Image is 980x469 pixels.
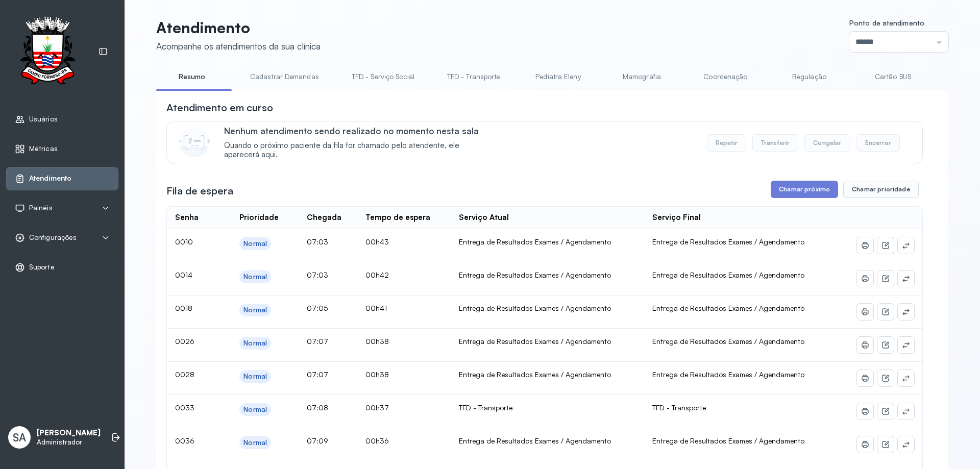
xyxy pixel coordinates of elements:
[804,134,850,152] button: Congelar
[243,339,267,348] div: Normal
[652,370,804,379] span: Entrega de Resultados Exames / Agendamento
[15,144,110,154] a: Métricas
[365,337,389,345] span: 00h38
[243,306,267,314] div: Normal
[652,337,804,345] span: Entrega de Resultados Exames / Agendamento
[522,68,594,85] a: Pediatra Eleny
[307,370,328,379] span: 07:07
[29,233,77,242] span: Configurações
[175,436,194,445] span: 0036
[652,436,804,445] span: Entrega de Resultados Exames / Agendamento
[307,403,328,412] span: 07:08
[29,174,71,183] span: Atendimento
[707,134,746,152] button: Repetir
[239,213,279,223] div: Prioridade
[307,237,328,246] span: 07:03
[175,370,194,379] span: 0028
[307,337,328,345] span: 07:07
[243,438,267,447] div: Normal
[652,237,804,246] span: Entrega de Resultados Exames / Agendamento
[11,16,84,87] img: Logotipo do estabelecimento
[224,141,494,160] span: Quando o próximo paciente da fila for chamado pelo atendente, ele aparecerá aqui.
[307,304,328,312] span: 07:05
[459,237,636,246] div: Entrega de Resultados Exames / Agendamento
[307,213,341,223] div: Chegada
[15,174,110,184] a: Atendimento
[459,436,636,446] div: Entrega de Resultados Exames / Agendamento
[156,41,321,52] div: Acompanhe os atendimentos da sua clínica
[459,270,636,280] div: Entrega de Resultados Exames / Agendamento
[606,68,677,85] a: Mamografia
[365,237,389,246] span: 00h43
[175,304,192,312] span: 0018
[243,372,267,381] div: Normal
[773,68,845,85] a: Regulação
[652,403,706,412] span: TFD - Transporte
[652,213,701,223] div: Serviço Final
[243,405,267,414] div: Normal
[856,134,900,152] button: Encerrar
[365,436,389,445] span: 00h36
[652,304,804,312] span: Entrega de Resultados Exames / Agendamento
[365,270,389,279] span: 00h42
[175,213,199,223] div: Senha
[771,181,838,198] button: Chamar próximo
[365,370,389,379] span: 00h38
[240,68,329,85] a: Cadastrar Demandas
[166,101,273,115] h3: Atendimento em curso
[459,213,509,223] div: Serviço Atual
[365,403,389,412] span: 00h37
[166,184,233,198] h3: Fila de espera
[156,68,228,85] a: Resumo
[37,428,101,438] p: [PERSON_NAME]
[29,115,58,124] span: Usuários
[29,204,53,212] span: Painéis
[752,134,799,152] button: Transferir
[175,270,192,279] span: 0014
[690,68,761,85] a: Coordenação
[175,237,193,246] span: 0010
[15,114,110,125] a: Usuários
[307,436,328,445] span: 07:09
[365,213,430,223] div: Tempo de espera
[365,304,387,312] span: 00h41
[459,370,636,379] div: Entrega de Resultados Exames / Agendamento
[857,68,928,85] a: Cartão SUS
[459,304,636,313] div: Entrega de Resultados Exames / Agendamento
[437,68,510,85] a: TFD - Transporte
[843,181,919,198] button: Chamar prioridade
[652,270,804,279] span: Entrega de Resultados Exames / Agendamento
[459,337,636,346] div: Entrega de Resultados Exames / Agendamento
[849,18,924,27] span: Ponto de atendimento
[29,263,55,271] span: Suporte
[175,403,194,412] span: 0033
[341,68,425,85] a: TFD - Serviço Social
[37,438,101,447] p: Administrador
[459,403,636,412] div: TFD - Transporte
[179,127,210,157] img: Imagem de CalloutCard
[307,270,328,279] span: 07:03
[224,126,494,136] p: Nenhum atendimento sendo realizado no momento nesta sala
[29,144,58,153] span: Métricas
[243,239,267,248] div: Normal
[243,273,267,281] div: Normal
[156,18,321,37] p: Atendimento
[175,337,194,345] span: 0026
